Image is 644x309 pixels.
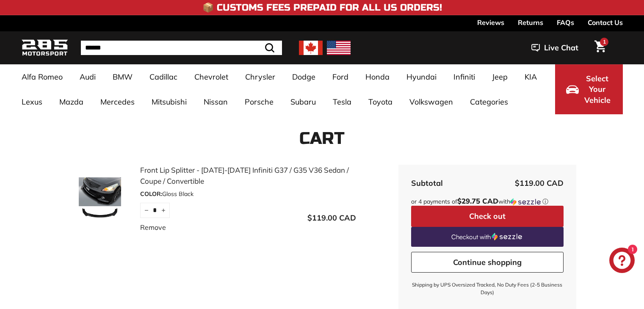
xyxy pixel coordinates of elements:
a: Mercedes [92,89,143,114]
span: $119.00 CAD [515,178,564,188]
h1: Cart [22,129,623,148]
div: or 4 payments of with [411,197,564,206]
small: Shipping by UPS Oversized Tracked, No Duty Fees (2-5 Business Days) [411,281,564,296]
button: Increase item quantity by one [157,203,170,218]
a: Cart [589,33,611,62]
img: Sezzle [492,233,522,240]
a: Nissan [195,89,236,114]
a: Ford [324,64,357,89]
a: Audi [71,64,104,89]
a: Alfa Romeo [13,64,71,89]
a: Mazda [51,89,92,114]
a: FAQs [557,15,574,30]
input: Search [81,41,282,55]
a: Dodge [284,64,324,89]
a: Contact Us [588,15,623,30]
div: Subtotal [411,177,443,189]
a: Categories [462,89,517,114]
a: Jeep [484,64,516,89]
div: Gloss Black [140,190,356,199]
a: Cadillac [141,64,186,89]
span: COLOR: [140,190,162,198]
inbox-online-store-chat: Shopify online store chat [607,248,637,275]
img: Sezzle [510,198,541,206]
span: Live Chat [544,42,578,53]
button: Select Your Vehicle [555,64,623,114]
a: Hyundai [398,64,445,89]
h4: 📦 Customs Fees Prepaid for All US Orders! [202,3,442,13]
a: Checkout with [411,227,564,247]
button: Check out [411,206,564,227]
span: Select Your Vehicle [583,73,612,106]
a: KIA [516,64,545,89]
a: Returns [518,15,543,30]
a: Porsche [236,89,282,114]
a: Continue shopping [411,252,564,273]
button: Reduce item quantity by one [140,203,153,218]
span: $119.00 CAD [307,213,356,223]
a: Subaru [282,89,324,114]
img: Logo_285_Motorsport_areodynamics_components [22,38,68,58]
a: Mitsubishi [143,89,195,114]
div: or 4 payments of$29.75 CADwithSezzle Click to learn more about Sezzle [411,197,564,206]
a: Remove [140,222,166,232]
a: Tesla [324,89,360,114]
img: Front Lip Splitter - 2007-2015 Infiniti G37 / G35 V36 Sedan / Coupe / Convertible [68,177,132,220]
a: Lexus [13,89,51,114]
a: Volkswagen [401,89,462,114]
a: Infiniti [445,64,484,89]
span: $29.75 CAD [457,196,498,205]
a: Honda [357,64,398,89]
a: BMW [104,64,141,89]
a: Chrysler [237,64,284,89]
span: 1 [603,39,606,45]
button: Live Chat [520,37,589,58]
a: Chevrolet [186,64,237,89]
a: Toyota [360,89,401,114]
a: Reviews [477,15,504,30]
a: Front Lip Splitter - [DATE]-[DATE] Infiniti G37 / G35 V36 Sedan / Coupe / Convertible [140,165,356,186]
